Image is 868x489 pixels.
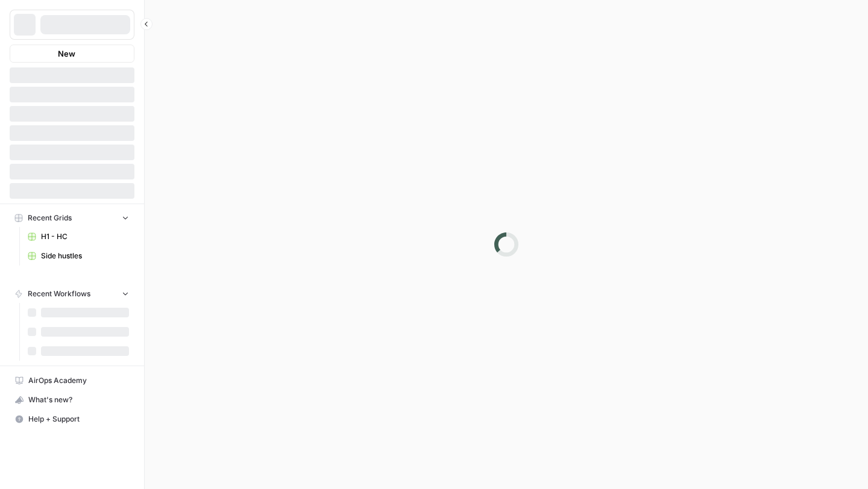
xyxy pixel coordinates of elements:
button: Recent Grids [10,209,134,227]
button: Help + Support [10,410,134,429]
a: H1 - HC [22,227,134,246]
button: New [10,45,134,63]
a: AirOps Academy [10,371,134,390]
span: Side hustles [41,251,129,261]
a: Side hustles [22,246,134,266]
button: What's new? [10,390,134,410]
span: AirOps Academy [28,375,129,386]
span: Recent Grids [28,213,72,223]
span: Help + Support [28,414,129,425]
span: New [58,48,75,60]
button: Recent Workflows [10,285,134,303]
span: H1 - HC [41,231,129,242]
div: What's new? [10,391,134,409]
span: Recent Workflows [28,288,90,299]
